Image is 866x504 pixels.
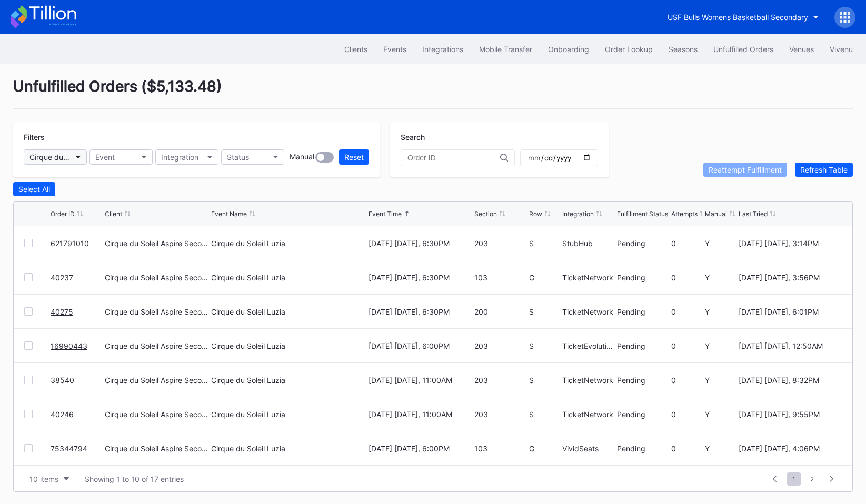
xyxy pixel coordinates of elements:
[339,149,369,165] button: Reset
[344,45,367,54] div: Clients
[529,307,560,316] div: S
[617,341,669,350] div: Pending
[369,410,472,419] div: [DATE] [DATE], 11:00AM
[51,341,87,350] a: 16990443
[401,133,598,142] div: Search
[705,341,736,350] div: Y
[211,376,285,385] div: Cirque du Soleil Luzia
[739,341,842,350] div: [DATE] [DATE], 12:50AM
[344,153,364,162] div: Reset
[155,149,218,165] button: Integration
[51,307,73,316] a: 40275
[474,444,526,453] div: 103
[474,341,526,350] div: 203
[529,273,560,282] div: G
[85,475,184,483] div: Showing 1 to 10 of 17 entries
[660,7,827,27] button: USF Bulls Womens Basketball Secondary
[474,307,526,316] div: 200
[822,39,861,59] button: Vivenu
[369,341,472,350] div: [DATE] [DATE], 6:00PM
[703,163,787,177] button: Reattempt Fulfillment
[105,410,208,419] div: Cirque du Soleil Aspire Secondary
[709,165,782,174] div: Reattempt Fulfillment
[24,149,87,165] button: Cirque du Soleil Aspire Secondary
[105,444,208,453] div: Cirque du Soleil Aspire Secondary
[211,307,285,316] div: Cirque du Soleil Luzia
[407,154,500,162] input: Order ID
[105,376,208,385] div: Cirque du Soleil Aspire Secondary
[471,39,540,59] button: Mobile Transfer
[713,45,773,54] div: Unfulfilled Orders
[369,444,472,453] div: [DATE] [DATE], 6:00PM
[414,39,471,59] a: Integrations
[529,410,560,419] div: S
[671,410,702,419] div: 0
[474,239,526,248] div: 203
[369,239,472,248] div: [DATE] [DATE], 6:30PM
[474,410,526,419] div: 203
[529,239,560,248] div: S
[617,210,668,218] div: Fulfillment Status
[562,307,614,316] div: TicketNetwork
[671,376,702,385] div: 0
[805,472,819,486] span: 2
[562,273,614,282] div: TicketNetwork
[369,307,472,316] div: [DATE] [DATE], 6:30PM
[369,210,402,218] div: Event Time
[18,185,50,194] div: Select All
[739,410,842,419] div: [DATE] [DATE], 9:55PM
[787,472,801,486] span: 1
[671,210,698,218] div: Attempts
[51,273,73,282] a: 40237
[548,45,589,54] div: Onboarding
[562,444,614,453] div: VividSeats
[705,273,736,282] div: Y
[422,45,463,54] div: Integrations
[597,39,661,59] button: Order Lookup
[474,273,526,282] div: 103
[668,13,808,22] div: USF Bulls Womens Basketball Secondary
[24,133,369,142] div: Filters
[221,149,284,165] button: Status
[529,376,560,385] div: S
[95,153,115,162] div: Event
[705,210,727,218] div: Manual
[795,163,853,177] button: Refresh Table
[375,39,414,59] button: Events
[13,77,853,109] div: Unfulfilled Orders ( $5,133.48 )
[705,444,736,453] div: Y
[211,210,247,218] div: Event Name
[781,39,822,59] a: Venues
[211,444,285,453] div: Cirque du Soleil Luzia
[89,149,153,165] button: Event
[383,45,406,54] div: Events
[562,376,614,385] div: TicketNetwork
[562,239,614,248] div: StubHub
[474,376,526,385] div: 203
[29,475,58,483] div: 10 items
[705,39,781,59] button: Unfulfilled Orders
[671,444,702,453] div: 0
[529,341,560,350] div: S
[529,210,542,218] div: Row
[529,444,560,453] div: G
[617,273,669,282] div: Pending
[671,341,702,350] div: 0
[617,444,669,453] div: Pending
[562,410,614,419] div: TicketNetwork
[211,273,285,282] div: Cirque du Soleil Luzia
[105,210,122,218] div: Client
[227,153,249,162] div: Status
[51,210,75,218] div: Order ID
[51,376,74,385] a: 38540
[105,273,208,282] div: Cirque du Soleil Aspire Secondary
[211,239,285,248] div: Cirque du Soleil Luzia
[617,239,669,248] div: Pending
[705,307,736,316] div: Y
[29,153,71,162] div: Cirque du Soleil Aspire Secondary
[51,239,89,248] a: 621791010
